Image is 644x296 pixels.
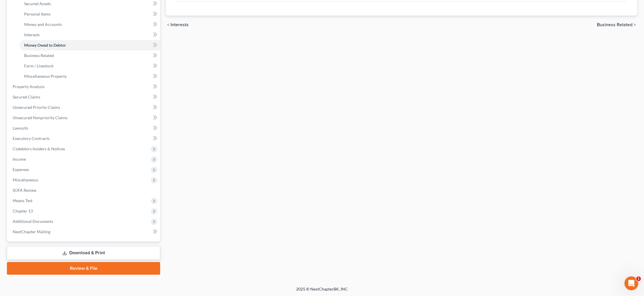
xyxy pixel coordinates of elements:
[20,9,160,19] a: Personal Items
[13,198,32,203] span: Means Test
[13,126,28,130] span: Lawsuits
[13,157,26,162] span: Income
[24,74,67,79] span: Miscellaneous Property
[166,22,170,27] i: chevron_left
[8,81,160,92] a: Property Analysis
[20,19,160,30] a: Money and Accounts
[13,115,68,120] span: Unsecured Nonpriority Claims
[624,276,638,290] iframe: Intercom live chat
[24,43,66,48] span: Money Owed to Debtor
[24,1,51,6] span: Secured Assets
[13,208,33,213] span: Chapter 13
[24,12,51,16] span: Personal Items
[8,113,160,123] a: Unsecured Nonpriority Claims
[166,22,189,27] button: chevron_left Interests
[597,22,637,27] button: Business Related chevron_right
[20,30,160,40] a: Interests
[24,32,40,37] span: Interests
[636,276,641,281] span: 1
[24,63,53,68] span: Farm / Livestock
[8,102,160,113] a: Unsecured Priority Claims
[8,92,160,102] a: Secured Claims
[20,40,160,50] a: Money Owed to Debtor
[13,105,60,110] span: Unsecured Priority Claims
[13,167,29,172] span: Expenses
[20,50,160,61] a: Business Related
[632,22,637,27] i: chevron_right
[8,123,160,133] a: Lawsuits
[8,227,160,237] a: NextChapter Mailing
[24,22,62,27] span: Money and Accounts
[13,136,49,141] span: Executory Contracts
[24,53,54,58] span: Business Related
[13,94,40,99] span: Secured Claims
[20,61,160,71] a: Farm / Livestock
[8,185,160,196] a: SOFA Review
[170,22,189,27] span: Interests
[20,71,160,81] a: Miscellaneous Property
[8,133,160,144] a: Executory Contracts
[7,246,160,260] a: Download & Print
[13,84,45,89] span: Property Analysis
[13,219,53,224] span: Additional Documents
[13,229,50,234] span: NextChapter Mailing
[13,188,37,193] span: SOFA Review
[7,262,160,275] a: Review & File
[13,146,65,151] span: Codebtors Insiders & Notices
[597,22,632,27] span: Business Related
[13,177,38,182] span: Miscellaneous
